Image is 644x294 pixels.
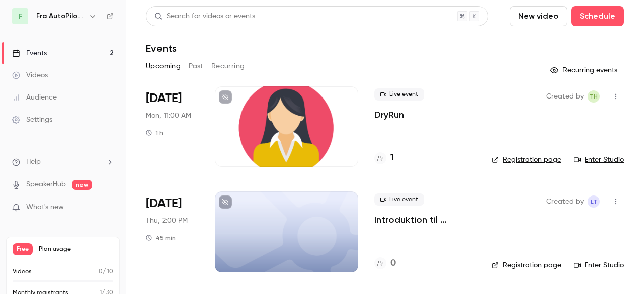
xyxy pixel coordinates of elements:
div: Sep 25 Thu, 2:00 PM (Europe/Berlin) [146,191,199,272]
a: Enter Studio [574,155,624,165]
div: Audience [12,92,57,103]
span: Created by [546,90,584,103]
div: Sep 8 Mon, 11:00 AM (Europe/Copenhagen) [146,86,199,167]
span: Plan usage [39,245,113,253]
div: 45 min [146,234,176,242]
span: Thomas Herskind [588,90,600,103]
button: Recurring [211,58,245,74]
span: LT [591,195,597,208]
button: Past [189,58,203,74]
button: New video [510,6,567,26]
button: Recurring events [546,62,624,78]
span: [DATE] [146,90,182,107]
h4: 0 [390,257,396,270]
span: Help [26,157,41,167]
div: Search for videos or events [154,11,255,22]
p: / 10 [99,267,113,276]
p: Videos [13,267,32,276]
iframe: Noticeable Trigger [102,203,114,212]
span: TH [590,90,598,103]
a: Enter Studio [574,260,624,270]
span: [DATE] [146,195,182,212]
button: Schedule [571,6,624,26]
h6: Fra AutoPilot til TimeLog [36,11,85,21]
span: Lucaas Taxgaard [588,195,600,208]
div: Videos [12,70,48,80]
button: Upcoming [146,58,181,74]
a: 0 [374,257,396,270]
h4: 1 [390,151,394,165]
span: 0 [99,269,103,275]
a: Registration page [492,155,561,165]
span: Mon, 11:00 AM [146,111,191,121]
a: 1 [374,151,394,165]
span: Free [13,243,33,255]
a: DryRun [374,109,404,121]
a: Introduktion til TimeLog [374,214,475,226]
li: help-dropdown-opener [12,157,114,167]
span: Live event [374,193,424,206]
span: What's new [26,202,64,213]
a: SpeakerHub [26,179,66,190]
span: F [19,11,22,22]
span: Created by [546,195,584,208]
div: Events [12,48,47,58]
a: Registration page [492,260,561,270]
span: Live event [374,88,424,101]
span: new [72,180,92,190]
div: 1 h [146,129,163,137]
span: Thu, 2:00 PM [146,216,188,226]
h1: Events [146,42,177,54]
div: Settings [12,115,52,125]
